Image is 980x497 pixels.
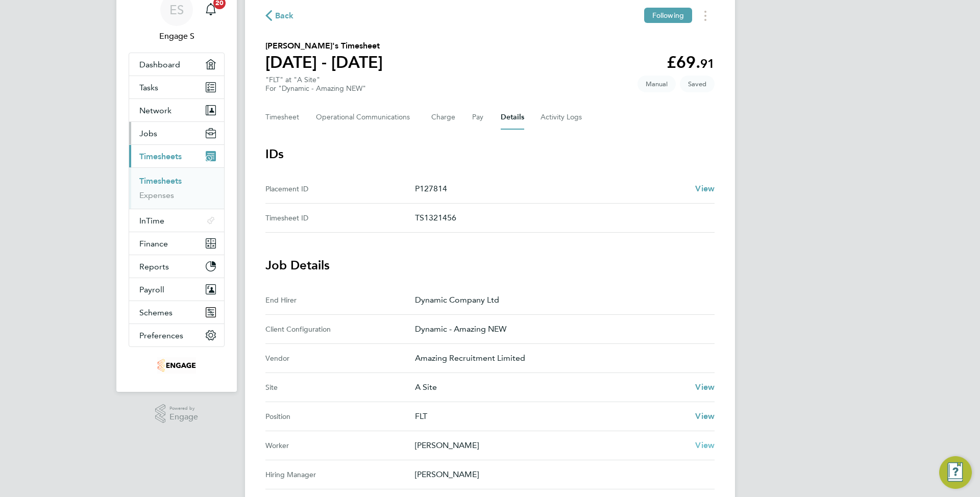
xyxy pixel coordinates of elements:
span: Engage S [129,30,225,42]
a: View [695,381,715,393]
h1: [DATE] - [DATE] [265,52,383,72]
div: Site [265,381,415,393]
button: Pay [472,105,484,130]
span: Jobs [139,129,157,138]
h3: Job Details [265,257,715,274]
a: View [695,410,715,423]
button: Following [644,8,692,23]
div: Client Configuration [265,323,415,335]
button: Network [129,99,224,121]
button: Preferences [129,324,224,346]
button: Timesheets Menu [696,8,715,23]
span: Following [652,11,684,20]
a: Timesheets [139,176,182,186]
span: Back [275,10,294,22]
div: Placement ID [265,183,415,195]
span: Preferences [139,331,183,340]
img: amazing-logo-retina.png [157,357,196,374]
button: InTime [129,209,224,232]
span: Reports [139,262,169,271]
a: Go to home page [129,357,225,374]
div: Timesheet ID [265,212,415,224]
p: [PERSON_NAME] [415,439,687,452]
div: Timesheets [129,167,224,209]
div: End Hirer [265,294,415,306]
span: View [695,382,715,392]
span: Payroll [139,285,164,294]
span: Engage [169,413,198,421]
app-decimal: £69. [667,53,715,72]
span: View [695,440,715,450]
p: P127814 [415,183,687,195]
div: Hiring Manager [265,468,415,481]
span: Dashboard [139,60,180,69]
span: Schemes [139,308,173,317]
a: Tasks [129,76,224,98]
span: View [695,411,715,421]
p: FLT [415,410,687,423]
button: Timesheets [129,145,224,167]
p: [PERSON_NAME] [415,468,706,481]
h3: IDs [265,146,715,162]
span: Finance [139,239,168,248]
span: 91 [700,56,715,71]
span: Powered by [169,404,198,413]
a: View [695,183,715,195]
a: Powered byEngage [155,404,199,424]
button: Schemes [129,301,224,324]
p: A Site [415,381,687,393]
button: Engage Resource Center [939,456,972,489]
div: For "Dynamic - Amazing NEW" [265,84,366,93]
p: Dynamic - Amazing NEW [415,323,706,335]
p: Amazing Recruitment Limited [415,352,706,364]
button: Finance [129,232,224,255]
button: Charge [431,105,456,130]
span: This timesheet was manually created. [638,76,676,92]
span: Tasks [139,83,158,92]
button: Payroll [129,278,224,301]
p: TS1321456 [415,212,706,224]
span: ES [169,3,184,16]
button: Reports [129,255,224,278]
div: Vendor [265,352,415,364]
button: Operational Communications [316,105,415,130]
div: Position [265,410,415,423]
a: Dashboard [129,53,224,76]
span: This timesheet is Saved. [680,76,715,92]
button: Activity Logs [541,105,583,130]
h2: [PERSON_NAME]'s Timesheet [265,40,383,52]
a: View [695,439,715,452]
p: Dynamic Company Ltd [415,294,706,306]
span: View [695,184,715,193]
span: Network [139,106,171,115]
button: Back [265,9,294,22]
button: Jobs [129,122,224,144]
span: Timesheets [139,152,182,161]
button: Timesheet [265,105,300,130]
div: Worker [265,439,415,452]
a: Expenses [139,190,174,200]
span: InTime [139,216,164,226]
div: "FLT" at "A Site" [265,76,366,93]
button: Details [501,105,524,130]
